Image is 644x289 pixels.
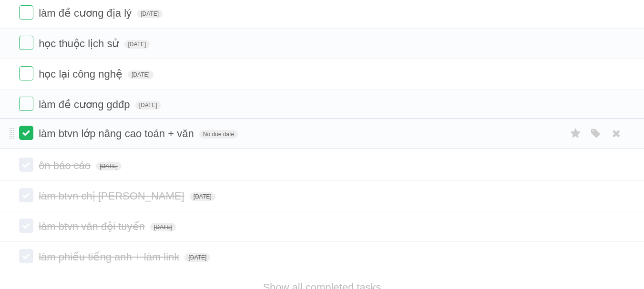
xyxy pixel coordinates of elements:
[190,192,215,201] span: [DATE]
[39,159,93,171] span: ôn báo cáo
[124,40,150,49] span: [DATE]
[19,219,33,233] label: Done
[19,97,33,111] label: Done
[19,5,33,20] label: Done
[137,10,163,18] span: [DATE]
[150,223,176,231] span: [DATE]
[39,68,125,80] span: học lại công nghệ
[19,188,33,202] label: Done
[39,99,132,110] span: làm đề cương gdđp
[39,251,182,263] span: làm phiếu tiếng anh + làm link
[19,158,33,172] label: Done
[19,36,33,50] label: Done
[39,128,196,140] span: làm btvn lớp nâng cao toán + văn
[19,249,33,263] label: Done
[135,101,161,110] span: [DATE]
[96,162,122,170] span: [DATE]
[39,7,134,19] span: làm đề cương địa lý
[39,38,121,50] span: học thuộc lịch sử
[567,126,585,141] label: Star task
[199,130,238,139] span: No due date
[184,253,210,262] span: [DATE]
[39,190,187,202] span: làm btvn chị [PERSON_NAME]
[19,126,33,140] label: Done
[19,66,33,80] label: Done
[39,220,147,232] span: làm btvn văn đội tuyển
[128,70,153,79] span: [DATE]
